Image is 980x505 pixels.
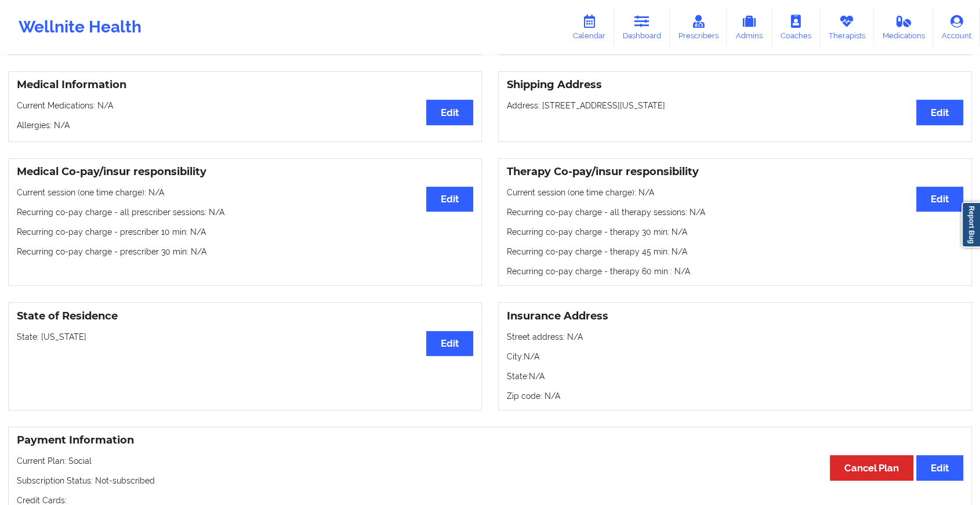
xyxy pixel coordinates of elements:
p: Recurring co-pay charge - all prescriber sessions : N/A [17,206,473,218]
p: Recurring co-pay charge - therapy 45 min : N/A [507,246,963,257]
a: Report Bug [961,202,980,248]
a: Medications [874,8,934,46]
a: Account [933,8,980,46]
p: City: N/A [507,351,963,362]
p: Recurring co-pay charge - prescriber 10 min : N/A [17,226,473,238]
p: Allergies: N/A [17,119,473,131]
p: Street address: N/A [507,331,963,343]
p: Recurring co-pay charge - all therapy sessions : N/A [507,206,963,218]
p: Subscription Status: Not-subscribed [17,475,963,486]
button: Edit [426,187,473,212]
h3: Medical Co-pay/insur responsibility [17,165,473,179]
p: Address: [STREET_ADDRESS][US_STATE] [507,100,963,111]
h3: State of Residence [17,310,473,323]
button: Edit [426,331,473,356]
p: Current Plan: Social [17,455,963,467]
button: Cancel Plan [830,455,913,480]
a: Admins [727,8,772,46]
button: Edit [916,455,963,480]
h3: Insurance Address [507,310,963,323]
p: State: N/A [507,370,963,382]
p: Current session (one time charge): N/A [17,187,473,198]
p: Current session (one time charge): N/A [507,187,963,198]
button: Edit [916,100,963,125]
p: Recurring co-pay charge - therapy 30 min : N/A [507,226,963,238]
a: Calendar [564,8,614,46]
h3: Therapy Co-pay/insur responsibility [507,165,963,179]
a: Prescribers [670,8,727,46]
p: Current Medications: N/A [17,100,473,111]
p: State: [US_STATE] [17,331,473,343]
a: Therapists [820,8,874,46]
button: Edit [916,187,963,212]
a: Dashboard [614,8,670,46]
h3: Payment Information [17,434,963,447]
button: Edit [426,100,473,125]
h3: Medical Information [17,78,473,92]
p: Zip code: N/A [507,390,963,402]
p: Recurring co-pay charge - prescriber 30 min : N/A [17,246,473,257]
p: Recurring co-pay charge - therapy 60 min : N/A [507,266,963,277]
a: Coaches [772,8,820,46]
h3: Shipping Address [507,78,963,92]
